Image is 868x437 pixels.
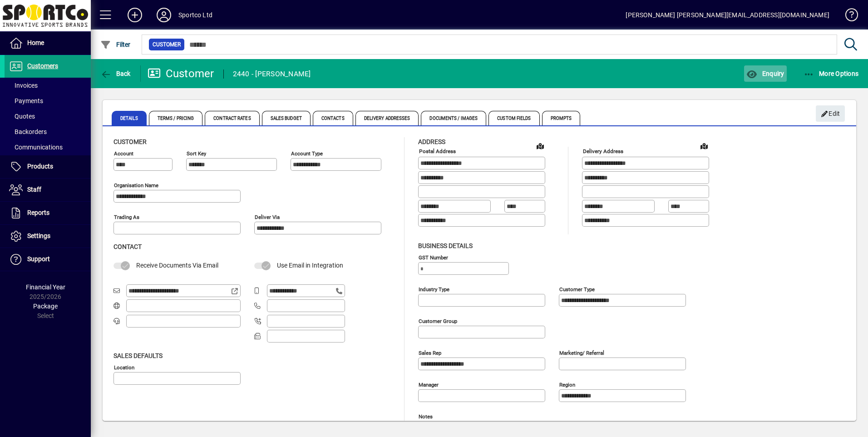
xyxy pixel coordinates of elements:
span: Filter [100,41,131,48]
span: Package [33,303,58,310]
div: Sportco Ltd [178,8,212,22]
span: Communications [9,144,63,151]
a: View on map [697,139,711,153]
mat-label: Location [114,364,134,370]
span: Customers [27,62,58,70]
span: More Options [804,70,859,77]
a: Reports [5,202,91,224]
mat-label: Account Type [291,150,323,157]
span: Invoices [9,82,38,89]
mat-label: Manager [419,381,439,387]
mat-label: Customer group [419,318,457,324]
span: Home [27,39,44,46]
a: Payments [5,93,91,109]
a: Products [5,155,91,178]
a: Support [5,248,91,271]
span: Delivery Addresses [355,111,419,125]
div: 2440 - [PERSON_NAME] [233,67,311,81]
span: Settings [27,232,50,239]
span: Staff [27,186,41,193]
button: Edit [816,105,845,122]
button: Profile [149,7,178,23]
span: Customer [153,40,181,49]
a: Backorders [5,124,91,139]
button: Filter [98,36,133,53]
a: Quotes [5,109,91,124]
a: Knowledge Base [838,2,857,31]
button: More Options [801,65,861,82]
span: Sales defaults [113,352,163,359]
a: Home [5,32,91,55]
a: Communications [5,139,91,155]
span: Custom Fields [488,111,539,125]
span: Documents / Images [421,111,486,125]
span: Details [112,111,147,125]
span: Support [27,255,50,263]
span: Business details [418,242,473,249]
span: Terms / Pricing [149,111,203,125]
button: Back [98,65,133,82]
div: [PERSON_NAME] [PERSON_NAME][EMAIL_ADDRESS][DOMAIN_NAME] [626,8,829,22]
button: Add [120,7,149,23]
app-page-header-button: Back [91,65,141,82]
div: Customer [148,66,214,81]
mat-label: Marketing/ Referral [559,349,604,356]
mat-label: Account [114,150,133,157]
mat-label: Customer type [559,286,595,292]
a: Invoices [5,78,91,93]
span: Contacts [313,111,353,125]
a: Staff [5,179,91,201]
span: Sales Budget [262,111,311,125]
mat-label: GST Number [419,254,448,260]
span: Prompts [542,111,581,125]
mat-label: Deliver via [255,214,280,220]
span: Back [100,70,131,77]
span: Financial Year [26,283,65,291]
span: Backorders [9,128,47,135]
span: Customer [113,138,147,145]
a: Settings [5,225,91,248]
span: Contract Rates [205,111,259,125]
span: Quotes [9,113,35,120]
span: Enquiry [746,70,784,77]
span: Edit [821,106,840,121]
mat-label: Region [559,381,575,387]
mat-label: Organisation name [114,182,158,189]
span: Contact [113,243,142,250]
span: Payments [9,97,43,104]
span: Use Email in Integration [277,262,343,269]
span: Receive Documents Via Email [136,262,218,269]
mat-label: Sort key [187,150,206,157]
span: Products [27,163,53,170]
a: View on map [533,139,547,153]
button: Enquiry [744,65,786,82]
mat-label: Notes [419,413,433,419]
mat-label: Industry type [419,286,449,292]
mat-label: Trading as [114,214,139,220]
span: Reports [27,209,49,216]
mat-label: Sales rep [419,349,441,356]
span: Address [418,138,445,145]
